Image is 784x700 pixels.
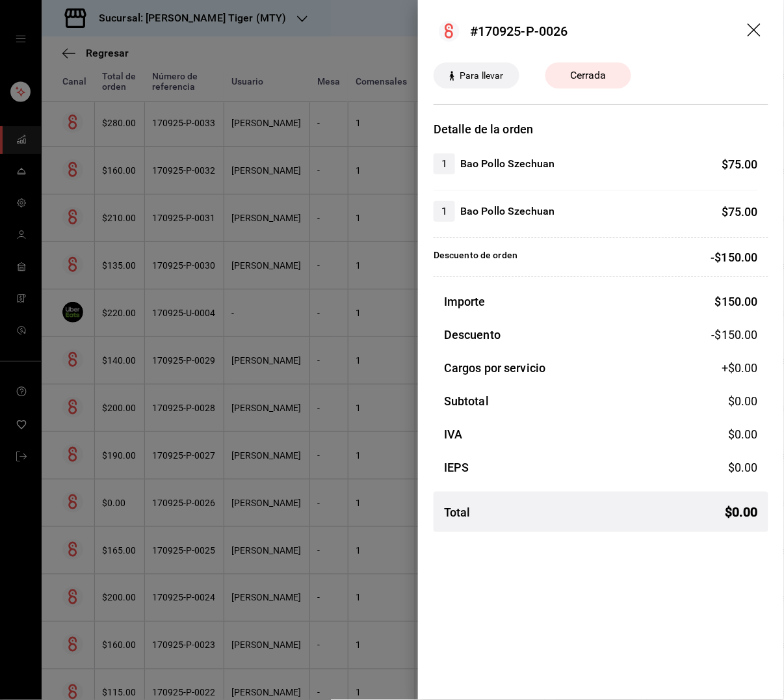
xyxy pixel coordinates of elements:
p: Descuento de orden [434,249,517,266]
span: 1 [434,156,455,172]
span: $ 0.00 [725,502,758,522]
h3: Cargos por servicio [444,359,546,377]
h4: Bao Pollo Szechuan [460,156,555,172]
button: drag [748,23,763,39]
span: $ 0.00 [728,394,758,408]
span: -$150.00 [712,326,758,343]
div: #170925-P-0026 [470,21,568,41]
h4: Bao Pollo Szechuan [460,204,555,219]
h3: IEPS [444,459,469,476]
h3: Total [444,504,471,521]
span: $ 0.00 [728,461,758,474]
span: $ 150.00 [715,295,758,308]
h3: Descuento [444,326,501,343]
span: $ 75.00 [722,205,758,219]
h3: Detalle de la orden [434,120,768,138]
span: Cerrada [562,68,614,83]
span: +$ 0.00 [722,359,758,377]
span: $ 75.00 [722,157,758,171]
span: $ 0.00 [728,427,758,441]
span: 1 [434,204,455,219]
h3: IVA [444,425,462,443]
p: -$150.00 [711,249,758,266]
h3: Subtotal [444,392,489,410]
h3: Importe [444,293,486,310]
span: Para llevar [454,69,508,83]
